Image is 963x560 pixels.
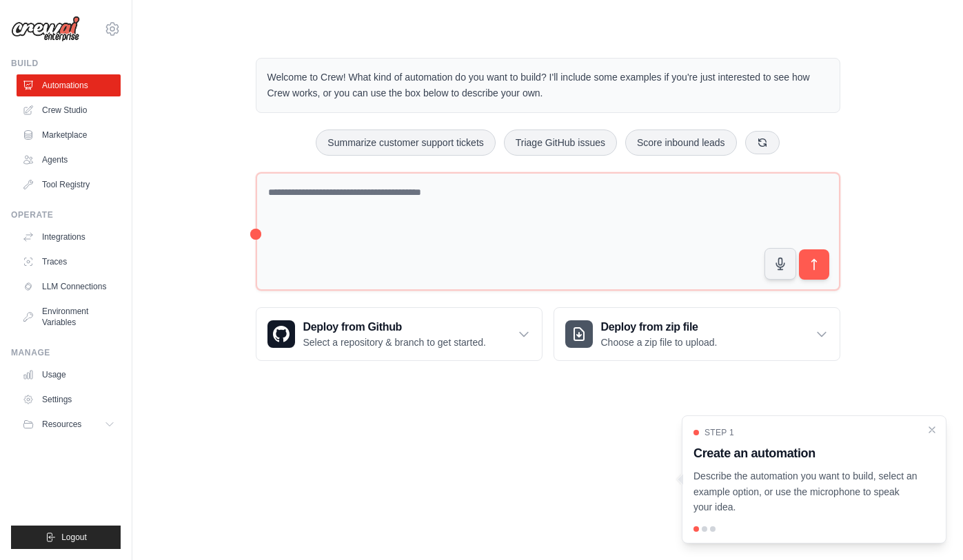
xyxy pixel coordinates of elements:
[926,424,937,435] button: Close walkthrough
[11,347,121,358] div: Manage
[17,388,121,411] a: Settings
[316,129,495,156] button: Summarize customer support tickets
[17,149,121,171] a: Agents
[303,335,486,349] p: Select a repository & branch to get started.
[61,532,87,543] span: Logout
[11,209,121,220] div: Operate
[17,276,121,298] a: LLM Connections
[303,319,486,335] h3: Deploy from Github
[11,16,80,42] img: Logo
[601,335,718,349] p: Choose a zip file to upload.
[17,413,121,435] button: Resources
[17,174,121,196] a: Tool Registry
[504,129,617,156] button: Triage GitHub issues
[17,74,121,96] a: Automations
[704,427,734,438] span: Step 1
[17,124,121,146] a: Marketplace
[11,58,121,69] div: Build
[17,99,121,121] a: Crew Studio
[17,251,121,273] a: Traces
[17,300,121,333] a: Environment Variables
[17,364,121,386] a: Usage
[693,468,918,515] p: Describe the automation you want to build, select an example option, or use the microphone to spe...
[625,129,737,156] button: Score inbound leads
[693,444,918,463] h3: Create an automation
[267,70,829,101] p: Welcome to Crew! What kind of automation do you want to build? I'll include some examples if you'...
[17,226,121,248] a: Integrations
[601,319,718,335] h3: Deploy from zip file
[11,526,121,549] button: Logout
[42,419,81,430] span: Resources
